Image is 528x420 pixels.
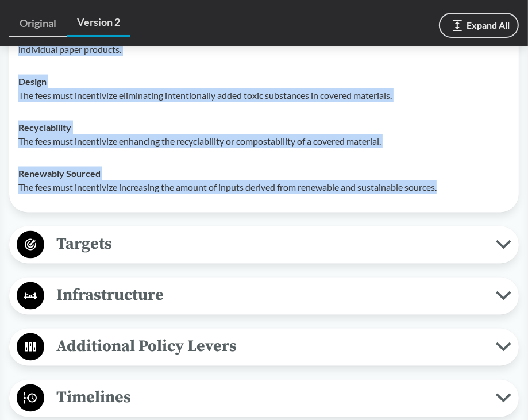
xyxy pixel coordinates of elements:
[67,9,130,37] a: Version 2
[18,76,47,87] strong: Design
[439,13,519,38] button: Expand All
[18,134,510,148] p: The fees must incentivize enhancing the recyclability or compostability of a covered material.
[18,122,71,133] strong: Recyclability
[13,282,515,311] button: Infrastructure
[44,385,496,411] span: Timelines
[13,384,515,413] button: Timelines
[9,10,67,37] a: Original
[18,180,510,194] p: The fees must incentivize increasing the amount of inputs derived from renewable and sustainable ...
[18,88,510,102] p: The fees must incentivize eliminating intentionally added toxic substances in covered materials.
[13,333,515,362] button: Additional Policy Levers
[13,230,515,260] button: Targets
[44,283,496,309] span: Infrastructure
[44,334,496,360] span: Additional Policy Levers
[44,232,496,257] span: Targets
[18,168,101,179] strong: Renewably Sourced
